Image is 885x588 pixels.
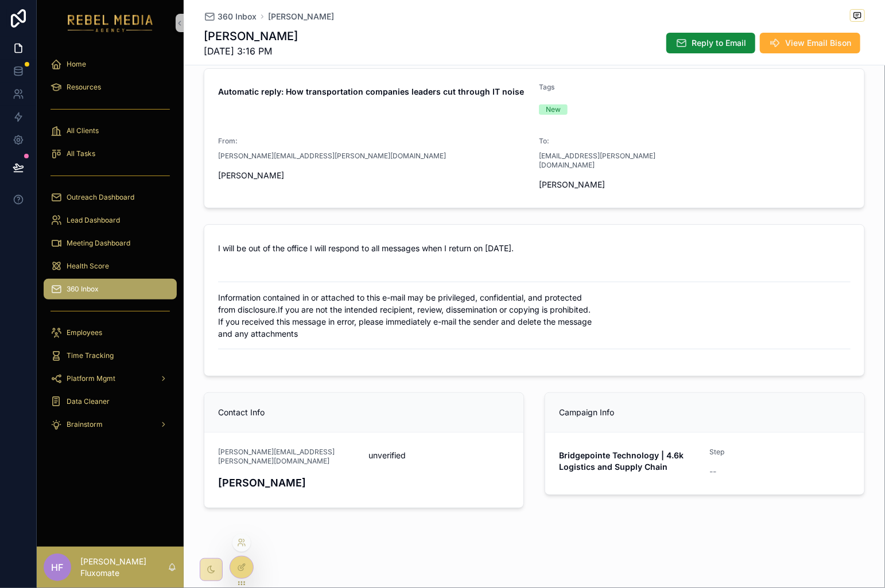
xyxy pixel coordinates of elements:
a: Platform Mgmt [44,368,177,389]
span: View Email Bison [785,37,851,49]
span: Resources [67,83,101,92]
span: 360 Inbox [67,285,99,294]
strong: Bridgepointe Technology | 4.6k Logistics and Supply Chain [559,450,686,472]
span: All Tasks [67,149,95,158]
a: Health Score [44,256,177,277]
span: unverified [368,450,510,461]
a: Time Tracking [44,345,177,366]
p: [PERSON_NAME] Fluxomate [80,556,168,579]
span: Step [709,447,724,457]
a: All Tasks [44,143,177,164]
span: 360 Inbox [218,11,257,22]
span: [PERSON_NAME][EMAIL_ADDRESS][PERSON_NAME][DOMAIN_NAME] [218,447,359,466]
span: HF [52,560,64,574]
a: Lead Dashboard [44,210,177,231]
span: Health Score [67,262,109,271]
span: To: [539,137,549,145]
a: Brainstorm [44,414,177,435]
span: Platform Mgmt [67,374,115,383]
a: Meeting Dashboard [44,233,177,254]
span: [EMAIL_ADDRESS][PERSON_NAME][DOMAIN_NAME] [539,151,690,170]
a: Outreach Dashboard [44,187,177,208]
a: Data Cleaner [44,391,177,412]
span: Time Tracking [67,351,114,360]
strong: Automatic reply: How transportation companies leaders cut through IT noise [218,87,524,96]
a: 360 Inbox [44,279,177,299]
a: 360 Inbox [204,11,257,22]
button: Reply to Email [666,33,755,53]
a: Home [44,54,177,75]
p: I will be out of the office I will respond to all messages when I return on [DATE]. [218,242,851,254]
img: App logo [68,14,153,32]
span: [PERSON_NAME] [218,170,530,181]
span: Contact Info [218,407,265,417]
span: Reply to Email [692,37,746,49]
span: Employees [67,328,102,337]
span: Campaign Info [559,407,614,417]
span: From: [218,137,238,145]
button: View Email Bison [760,33,860,53]
span: Lead Dashboard [67,216,120,225]
div: scrollable content [37,46,184,450]
a: Resources [44,77,177,98]
span: Brainstorm [67,420,103,429]
span: Meeting Dashboard [67,239,130,248]
h1: [PERSON_NAME] [204,28,298,44]
span: Data Cleaner [67,397,110,406]
h4: [PERSON_NAME] [218,475,359,490]
span: [DATE] 3:16 PM [204,44,298,58]
span: Home [67,60,86,69]
div: New [546,104,561,115]
span: -- [709,466,716,477]
span: Outreach Dashboard [67,193,134,202]
a: [PERSON_NAME] [268,11,334,22]
p: Information contained in or attached to this e-mail may be privileged, confidential, and protecte... [218,291,851,340]
a: Employees [44,322,177,343]
span: [PERSON_NAME][EMAIL_ADDRESS][PERSON_NAME][DOMAIN_NAME] [218,151,446,161]
a: All Clients [44,120,177,141]
span: Tags [539,83,554,91]
span: [PERSON_NAME] [539,179,690,190]
span: All Clients [67,126,99,135]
